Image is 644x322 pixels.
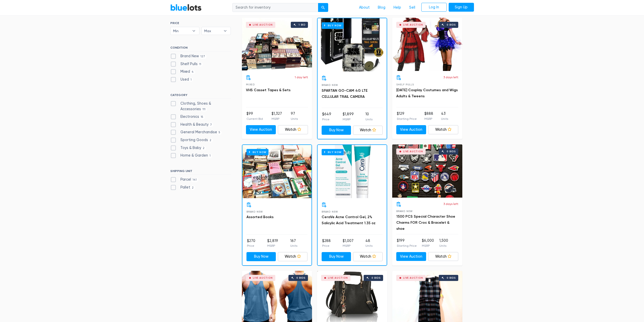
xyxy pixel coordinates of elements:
[328,277,348,279] div: Live Auction
[396,252,426,261] a: View Auction
[322,238,331,248] li: $288
[299,24,305,26] div: 1 bid
[447,150,456,153] div: 0 bids
[403,150,423,153] div: Live Auction
[428,125,458,134] a: Watch
[422,238,434,248] li: $6,000
[246,117,263,121] p: Current Bid
[242,18,312,71] a: Live Auction 1 bid
[189,27,199,35] b: ▾
[397,111,417,121] li: $129
[170,114,205,120] label: Electronics
[295,75,308,80] p: 1 day left
[365,117,372,122] p: Units
[278,252,307,261] a: Watch
[246,88,290,92] a: VHS Casset Tapes & Sets
[170,21,231,25] h6: PRICE
[396,214,455,231] a: 1500 PCS Special Character Shoe Charms FOR Croc & Bracelet & shoe
[170,177,198,182] label: Parcel
[392,18,462,71] a: Live Auction 0 bids
[170,61,203,67] label: Shelf Pulls
[272,117,282,121] p: MSRP
[217,131,222,135] span: 5
[253,24,273,26] div: Live Auction
[421,3,447,12] a: Log In
[253,277,273,279] div: Live Auction
[190,70,195,74] span: 4
[247,238,255,248] li: $270
[246,149,268,155] h6: Buy Now
[322,243,331,248] p: Price
[246,215,274,219] a: Assorted Books
[322,215,376,225] a: CeraVe Acne Control Gel, 2% Salicylic Acid Treatment 1.35 oz
[246,125,276,134] a: View Auction
[291,117,298,121] p: Units
[392,144,462,198] a: Live Auction 0 bids
[396,88,458,98] a: [DATE] Cosplay Costumes and Wigs Adults & Tweens
[267,238,278,248] li: $2,819
[201,146,206,150] span: 2
[247,243,255,248] p: Price
[318,18,387,71] a: Buy Now
[322,88,368,99] a: SPARTAN GO-CAM 4G LTE CELLULAR TRAIL CAMERA
[397,238,417,248] li: $199
[291,111,298,121] li: 97
[290,238,297,248] li: 167
[246,83,255,86] span: Mixed
[355,3,374,12] a: About
[173,27,190,35] span: Min
[397,243,417,248] p: Starting Price
[189,78,193,82] span: 1
[242,145,311,198] a: Buy Now
[439,238,448,248] li: 1,500
[322,111,331,122] li: $649
[322,252,351,261] a: Buy Now
[170,145,206,151] label: Toys & Baby
[374,3,389,12] a: Blog
[204,27,221,35] span: Max
[296,277,305,279] div: 0 bids
[343,117,354,122] p: MSRP
[170,69,195,74] label: Mixed
[278,125,308,134] a: Watch
[272,111,282,121] li: $1,327
[201,107,207,111] span: 111
[403,277,423,279] div: Live Auction
[353,252,383,261] a: Watch
[170,4,202,11] a: BlueLots
[290,243,297,248] p: Units
[199,115,205,119] span: 15
[443,202,458,206] p: 3 days left
[424,117,433,121] p: MSRP
[170,169,231,175] h6: SHIPPING UNIT
[209,123,214,127] span: 7
[389,3,405,12] a: Help
[371,277,381,279] div: 0 bids
[365,238,372,248] li: 48
[322,117,331,122] p: Price
[246,210,263,213] span: Brand New
[267,243,278,248] p: MSRP
[365,111,372,122] li: 10
[198,62,203,66] span: 11
[424,111,433,121] li: $888
[343,111,354,122] li: $1,899
[170,53,207,59] label: Brand New
[322,210,338,213] span: Brand New
[447,24,456,26] div: 0 bids
[343,238,354,248] li: $1,007
[170,122,214,127] label: Health & Beauty
[208,154,212,158] span: 1
[170,129,222,135] label: General Merchandise
[322,22,344,29] h6: Buy Now
[441,117,448,121] p: Units
[232,3,318,12] input: Search for inventory
[343,243,354,248] p: MSRP
[439,243,448,248] p: Units
[322,84,338,86] span: Brand New
[318,145,387,198] a: Buy Now
[365,243,372,248] p: Units
[246,111,263,121] li: $99
[170,137,213,143] label: Sporting Goods
[170,101,231,112] label: Clothing, Shoes & Accessories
